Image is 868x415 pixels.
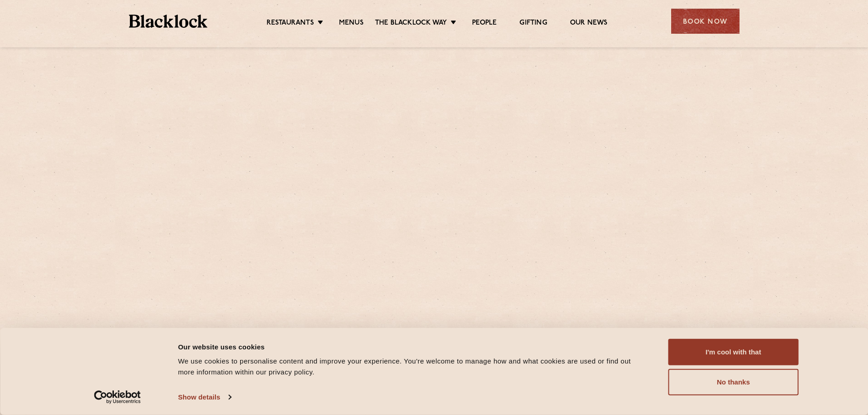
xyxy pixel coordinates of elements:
[178,341,648,352] div: Our website uses cookies
[519,19,547,29] a: Gifting
[668,339,799,365] button: I'm cool with that
[267,19,314,29] a: Restaurants
[570,19,608,29] a: Our News
[77,390,157,404] a: Usercentrics Cookiebot - opens in a new window
[339,19,364,29] a: Menus
[178,390,231,404] a: Show details
[129,15,208,28] img: BL_Textured_Logo-footer-cropped.svg
[472,19,497,29] a: People
[668,369,799,395] button: No thanks
[671,9,740,34] div: Book Now
[375,19,447,29] a: The Blacklock Way
[178,356,648,378] div: We use cookies to personalise content and improve your experience. You're welcome to manage how a...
